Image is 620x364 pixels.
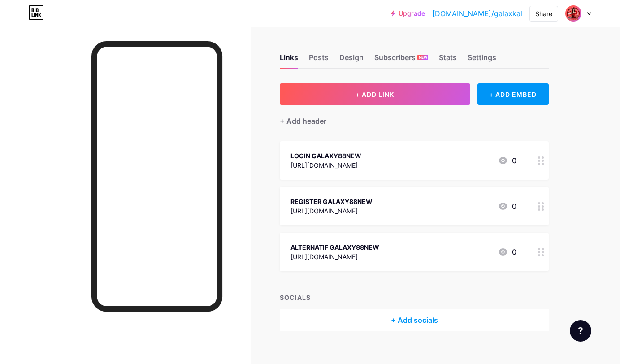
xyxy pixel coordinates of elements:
[419,55,427,60] span: NEW
[309,52,329,68] div: Posts
[290,243,379,252] div: ALTERNATIF GALAXY88NEW
[280,116,326,126] div: + Add header
[535,9,552,18] div: Share
[565,5,582,22] img: Galax Kali
[374,52,428,68] div: Subscribers
[339,52,364,68] div: Design
[356,91,394,98] span: + ADD LINK
[290,151,361,160] div: LOGIN GALAXY88NEW
[432,8,522,19] a: [DOMAIN_NAME]/galaxkal
[439,52,457,68] div: Stats
[280,309,549,331] div: + Add socials
[498,155,516,166] div: 0
[477,83,549,105] div: + ADD EMBED
[280,293,549,302] div: SOCIALS
[498,201,516,212] div: 0
[280,52,298,68] div: Links
[498,247,516,257] div: 0
[290,252,379,261] div: [URL][DOMAIN_NAME]
[290,197,373,206] div: REGISTER GALAXY88NEW
[280,83,470,105] button: + ADD LINK
[290,206,373,216] div: [URL][DOMAIN_NAME]
[391,10,425,17] a: Upgrade
[468,52,496,68] div: Settings
[290,160,361,170] div: [URL][DOMAIN_NAME]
